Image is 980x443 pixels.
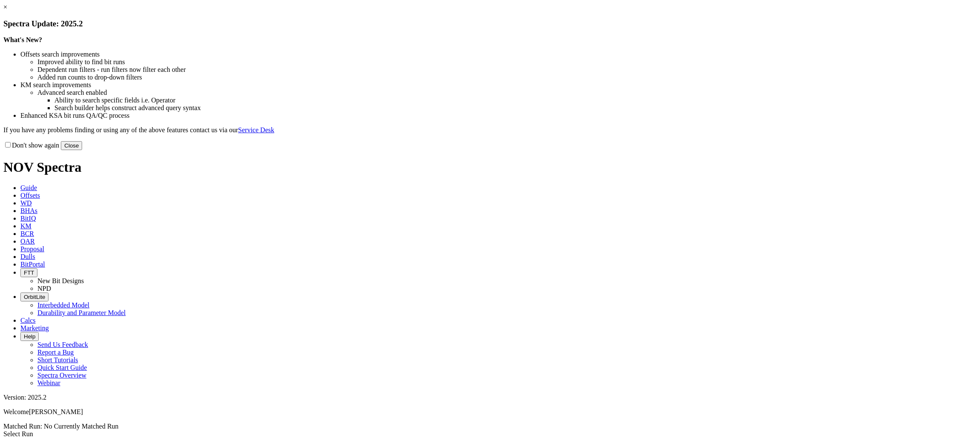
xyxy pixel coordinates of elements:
span: BCR [20,230,34,237]
span: BitIQ [20,215,36,222]
li: Added run counts to drop-down filters [37,74,977,81]
a: NPD [37,285,51,292]
a: Interbedded Model [37,301,89,309]
span: Calcs [20,317,36,324]
input: Don't show again [5,142,11,148]
span: No Currently Matched Run [44,423,119,430]
li: Enhanced KSA bit runs QA/QC process [20,112,977,119]
p: If you have any problems finding or using any of the above features contact us via our [3,126,977,134]
label: Don't show again [3,142,59,149]
h3: Spectra Update: 2025.2 [3,19,977,28]
span: Matched Run: [3,423,42,430]
li: Search builder helps construct advanced query syntax [54,104,977,112]
span: Guide [20,184,37,191]
div: Version: 2025.2 [3,394,977,401]
span: BitPortal [20,261,45,268]
li: Ability to search specific fields i.e. Operator [54,97,977,104]
span: FTT [24,270,34,276]
span: OrbitLite [24,294,45,300]
span: WD [20,199,32,207]
span: Proposal [20,245,44,253]
a: New Bit Designs [37,277,84,284]
a: Select Run [3,430,33,437]
li: Advanced search enabled [37,89,977,97]
li: KM search improvements [20,81,977,89]
span: Marketing [20,324,49,332]
a: Spectra Overview [37,372,86,379]
a: Service Desk [238,126,274,133]
h1: NOV Spectra [3,159,977,175]
span: [PERSON_NAME] [29,408,83,415]
button: Close [61,141,82,150]
a: Report a Bug [37,349,74,356]
span: Help [24,333,35,340]
span: BHAs [20,207,37,214]
strong: What's New? [3,36,42,43]
li: Improved ability to find bit runs [37,58,977,66]
span: Offsets [20,192,40,199]
a: Quick Start Guide [37,364,87,371]
a: Send Us Feedback [37,341,88,348]
span: OAR [20,238,35,245]
li: Dependent run filters - run filters now filter each other [37,66,977,74]
a: Webinar [37,379,60,386]
a: Durability and Parameter Model [37,309,126,316]
span: Dulls [20,253,35,260]
span: KM [20,222,31,230]
li: Offsets search improvements [20,51,977,58]
a: Short Tutorials [37,356,78,363]
a: × [3,3,7,11]
p: Welcome [3,408,977,416]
